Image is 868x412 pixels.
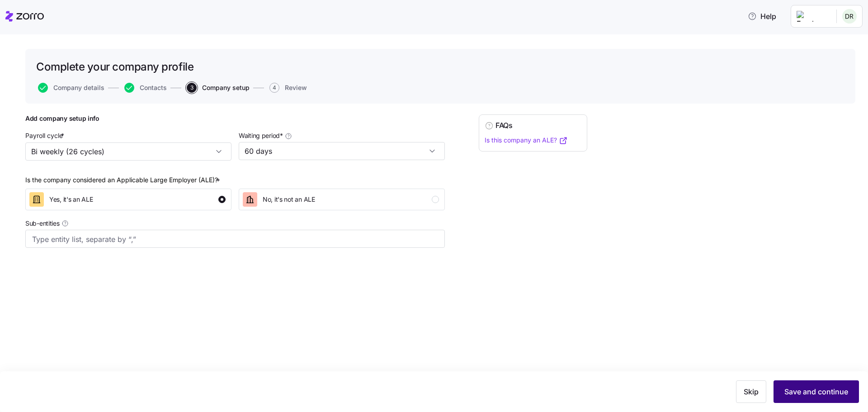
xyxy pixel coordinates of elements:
span: Save and continue [784,386,848,397]
a: 4Review [268,83,307,93]
button: Save and continue [774,380,859,403]
button: Help [741,7,783,25]
label: Payroll cycle [25,131,66,141]
span: 4 [269,83,279,93]
h1: Add company setup info [25,114,445,123]
input: Type entity list, separate by “,” [32,233,420,245]
a: Company details [36,83,104,93]
div: Is the company considered an Applicable Large Employer (ALE)? [25,175,222,185]
button: 4Review [269,83,307,93]
span: Skip [744,386,759,397]
button: Skip [736,380,766,403]
span: Help [748,11,776,22]
a: 3Company setup [185,83,250,93]
a: Contacts [123,83,167,93]
span: Sub-entities [25,219,60,228]
button: 3Company setup [187,83,250,93]
img: Employer logo [797,11,829,22]
input: Waiting period [239,142,445,160]
img: c4221850153242eb2f34c29f87c6ddb0 [842,9,857,24]
span: No, it's not an ALE [263,195,315,204]
span: Contacts [140,85,167,91]
a: Is this company an ALE? [485,136,568,145]
input: Payroll cycle [25,142,231,161]
span: Waiting period * [239,131,283,140]
span: Yes, it's an ALE [49,195,93,204]
button: Contacts [124,83,167,93]
h1: Complete your company profile [36,60,193,74]
span: 3 [187,83,197,93]
button: Company details [38,83,104,93]
span: Company details [53,85,104,91]
h4: FAQs [495,120,513,131]
span: Review [285,85,307,91]
span: Company setup [202,85,250,91]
